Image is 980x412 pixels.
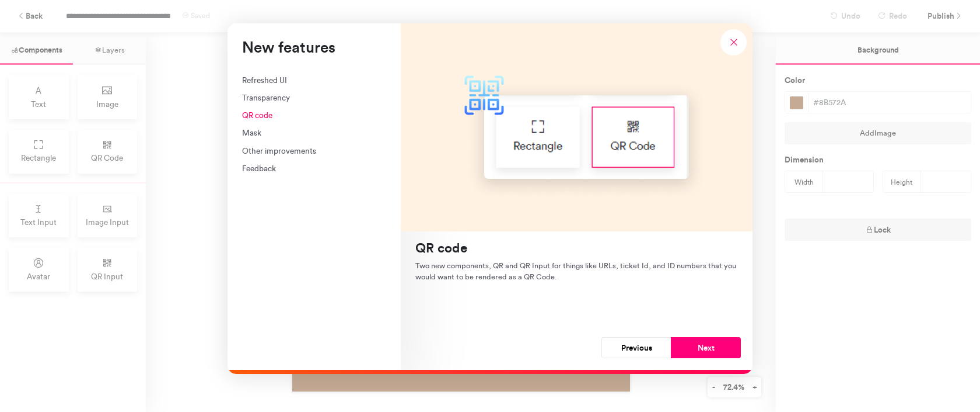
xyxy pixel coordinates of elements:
[242,162,386,174] div: Feedback
[415,240,738,256] h4: QR code
[415,260,738,282] p: Two new components, QR and QR Input for things like URLs, ticket Id, and ID numbers that you woul...
[242,92,386,103] div: Transparency
[242,74,386,86] div: Refreshed UI
[242,145,386,157] div: Other improvements
[228,23,752,374] div: New features
[601,337,671,358] button: Previous
[601,337,741,358] div: Navigation button
[242,38,386,57] h3: New features
[242,109,386,121] div: QR code
[671,337,741,358] button: Next
[242,127,386,139] div: Mask
[922,354,966,398] iframe: Drift Widget Chat Controller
